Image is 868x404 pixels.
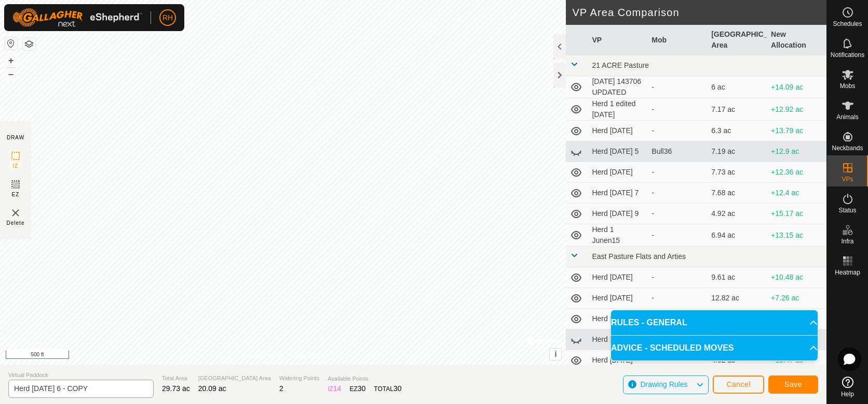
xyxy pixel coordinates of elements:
td: 6.94 ac [707,224,767,247]
span: 14 [333,384,342,393]
td: +12.92 ac [767,98,826,121]
div: - [652,104,703,115]
button: Map Layers [23,38,35,50]
button: Cancel [713,376,764,394]
p-accordion-header: RULES - GENERAL [611,310,818,335]
td: 4.62 ac [707,309,767,329]
span: RULES - GENERAL [611,316,687,329]
span: Drawing Rules [640,380,687,388]
th: [GEOGRAPHIC_DATA] Area [707,25,767,55]
td: 12.82 ac [707,288,767,309]
td: +15.17 ac [767,204,826,224]
td: 7.68 ac [707,183,767,204]
div: IZ [328,383,341,394]
div: - [652,167,703,178]
span: Neckbands [832,145,863,151]
td: +12.4 ac [767,183,826,204]
img: VP [9,207,22,219]
span: [GEOGRAPHIC_DATA] Area [198,374,271,383]
span: 2 [279,384,283,393]
span: Status [838,207,856,213]
span: Infra [841,238,853,244]
div: - [652,125,703,136]
td: Herd [DATE] [588,350,647,371]
span: Watering Points [279,374,319,383]
td: Herd [DATE] 5 [588,141,647,162]
span: VPs [842,176,853,182]
div: DRAW [7,134,24,141]
span: Heatmap [835,269,860,276]
span: EZ [12,191,20,198]
span: 21 ACRE Pasture [592,61,649,69]
span: Notifications [831,52,864,58]
span: IZ [13,162,19,170]
span: Cancel [726,380,751,388]
td: +13.15 ac [767,224,826,247]
a: Contact Us [293,351,324,360]
span: East Pasture Flats and Arties [592,252,686,261]
td: +12.9 ac [767,141,826,162]
td: Herd [DATE] [588,162,647,183]
div: - [652,272,703,283]
td: +13.79 ac [767,121,826,141]
div: TOTAL [374,383,401,394]
span: Mobs [840,83,855,89]
a: Privacy Policy [242,351,281,360]
div: - [652,82,703,93]
td: +12.36 ac [767,162,826,183]
span: Delete [7,219,25,227]
span: Help [841,391,854,397]
div: EZ [349,383,365,394]
p-accordion-header: ADVICE - SCHEDULED MOVES [611,336,818,360]
td: 7.17 ac [707,98,767,121]
span: i [554,350,557,358]
td: Herd [DATE] [588,121,647,141]
th: VP [588,25,647,55]
span: RH [162,12,173,23]
div: - [652,208,703,219]
td: +10.48 ac [767,267,826,288]
span: Schedules [833,21,862,27]
td: 4.92 ac [707,204,767,224]
button: Save [768,376,818,394]
th: New Allocation [767,25,826,55]
td: Herd 1 edited [DATE] [588,98,647,121]
td: 6.3 ac [707,121,767,141]
span: 20.09 ac [198,384,226,393]
td: Herd [DATE] 9 [588,204,647,224]
button: + [5,54,17,67]
td: Herd [DATE] 7 [588,183,647,204]
span: ADVICE - SCHEDULED MOVES [611,342,734,354]
button: Reset Map [5,37,17,50]
span: Available Points [328,374,401,383]
td: 6 ac [707,76,767,98]
td: Herd [DATE] 3 [588,329,647,350]
div: Bull36 [652,146,703,157]
td: 7.19 ac [707,141,767,162]
a: Help [827,372,868,401]
span: Virtual Paddock [8,371,154,380]
button: – [5,68,17,80]
div: - [652,187,703,198]
button: i [550,349,561,360]
td: Herd [DATE] 2 [588,309,647,329]
th: Mob [647,25,707,55]
span: 30 [394,384,402,393]
span: Save [784,380,802,388]
td: +15.47 ac [767,309,826,329]
td: 7.73 ac [707,162,767,183]
td: Herd 1 Junen15 [588,224,647,247]
div: - [652,293,703,304]
td: Herd [DATE] [588,288,647,309]
img: Gallagher Logo [12,8,142,27]
td: +7.26 ac [767,288,826,309]
td: Herd [DATE] [588,267,647,288]
div: - [652,230,703,241]
span: 29.73 ac [162,384,190,393]
td: [DATE] 143706 UPDATED [588,76,647,98]
span: Animals [836,114,859,120]
td: 9.61 ac [707,267,767,288]
h2: VP Area Comparison [572,6,826,19]
td: +14.09 ac [767,76,826,98]
span: Total Area [162,374,190,383]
